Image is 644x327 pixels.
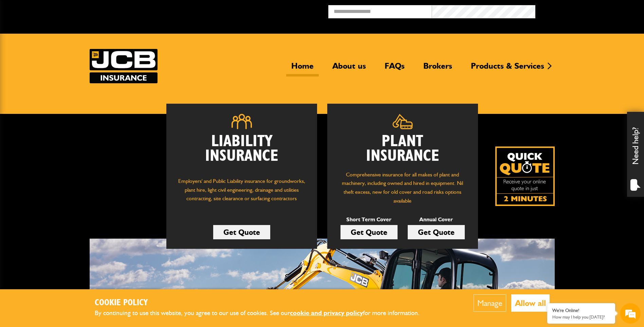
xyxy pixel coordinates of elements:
p: How may I help you today? [552,314,610,320]
a: Get Quote [408,225,465,239]
button: Broker Login [535,5,639,16]
a: Brokers [418,61,457,76]
button: Manage [474,294,506,312]
p: By continuing to use this website, you agree to our use of cookies. See our for more information. [95,308,431,319]
a: Get Quote [341,225,398,239]
a: FAQs [380,61,410,76]
p: Short Term Cover [341,215,398,224]
p: Comprehensive insurance for all makes of plant and machinery, including owned and hired in equipm... [337,170,468,205]
a: Products & Services [466,61,549,76]
div: We're Online! [552,308,610,313]
img: Quick Quote [495,147,555,206]
div: Need help? [627,112,644,197]
h2: Plant Insurance [337,134,468,163]
h2: Cookie Policy [95,298,431,308]
a: JCB Insurance Services [90,49,158,83]
p: Employers' and Public Liability insurance for groundworks, plant hire, light civil engineering, d... [177,177,307,209]
p: Annual Cover [408,215,465,224]
h2: Liability Insurance [177,134,307,170]
a: Get Quote [213,225,270,239]
a: About us [327,61,371,76]
a: Get your insurance quote isn just 2-minutes [495,147,555,206]
button: Allow all [511,294,550,312]
a: cookie and privacy policy [290,309,363,317]
a: Home [286,61,319,76]
img: JCB Insurance Services logo [90,49,158,83]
